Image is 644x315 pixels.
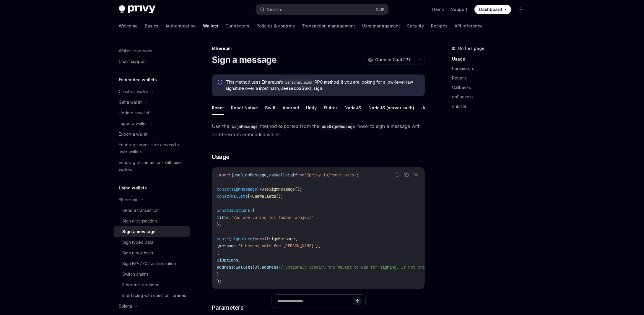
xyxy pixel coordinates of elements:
span: ); [217,279,222,284]
code: personal_sign [283,79,315,85]
a: Sign a raw hash [114,248,190,258]
a: Enabling server-side access to user wallets [114,139,190,157]
div: Sign a transaction [122,217,157,225]
span: } [292,172,295,178]
div: Sign a raw hash [122,249,153,256]
a: Wallets [203,19,218,33]
span: // Optional: Specify the wallet to use for signing. If not provided, the first wallet will be used. [278,264,512,270]
a: API reference [455,19,483,33]
span: = [255,236,257,241]
button: Send message [354,297,362,305]
span: from [295,172,304,178]
a: Transaction management [302,19,355,33]
button: Ask AI [412,171,420,178]
span: } [257,186,259,192]
h5: Using wallets [119,184,147,191]
a: Support [451,7,467,12]
a: Sign EIP-7702 authorization [114,258,190,269]
span: , [266,172,269,178]
a: Welcome [119,19,138,33]
div: Create a wallet [119,88,148,95]
span: address [262,264,278,270]
span: Open in ChatGPT [375,57,411,63]
span: ; [356,172,359,178]
a: Callbacks [452,83,530,92]
a: Interfacing with common libraries [114,290,190,301]
a: Security [407,19,424,33]
span: useWallets [252,194,276,199]
span: } [252,236,255,241]
span: Ctrl K [376,7,385,12]
a: Authentication [165,19,196,33]
span: useSignMessage [262,186,295,192]
span: const [217,208,229,213]
span: { [229,236,231,241]
a: Update a wallet [114,108,190,118]
a: Dashboard [474,5,511,14]
span: } [217,272,219,277]
button: NodeJS [344,101,361,115]
span: title: [217,215,231,220]
span: const [217,194,229,199]
a: Chain support [114,56,190,67]
span: useWallets [269,172,292,178]
span: signMessage [269,236,295,241]
div: Send a transaction [122,207,159,214]
a: Demo [432,7,444,12]
a: Sign a message [114,226,190,237]
button: Toggle dark mode [516,5,525,14]
span: Usage [212,153,230,161]
span: = [250,208,252,213]
div: Update a wallet [119,109,149,116]
a: Connectors [225,19,249,33]
span: }; [217,222,222,227]
span: 'You are voting for foobar project' [231,215,314,220]
button: Search...CtrlK [256,4,388,15]
div: Wallets overview [119,47,152,54]
button: Flutter [324,101,337,115]
span: signature [231,236,252,241]
div: Sign typed data [122,239,153,246]
span: uiOptions [217,257,238,263]
a: Usage [452,54,530,64]
h5: Embedded wallets [119,76,157,83]
button: Unity [306,101,317,115]
span: ( [295,236,297,241]
span: { [231,172,233,178]
span: uiOptions [229,208,250,213]
span: { [252,208,255,213]
button: NodeJS (server-auth) [368,101,414,115]
span: message: [219,243,238,249]
div: Ethereum provider [122,281,159,288]
div: Solana [119,303,132,310]
div: Enabling server-side access to user wallets [119,141,186,155]
span: address: [217,264,236,270]
div: Switch chains [122,271,149,278]
span: = [250,194,252,199]
span: '@privy-io/react-auth' [304,172,356,178]
span: [ [252,264,255,270]
div: Interfacing with common libraries [122,292,186,299]
div: Sign EIP-7702 authorization [122,260,176,267]
span: Dashboard [479,7,502,12]
span: const [217,236,229,241]
button: Open in ChatGPT [364,55,415,65]
a: Ethereum provider [114,280,190,290]
span: import [217,172,231,178]
span: { [229,186,231,192]
a: Basics [145,19,158,33]
span: , [238,257,240,263]
div: Sign a message [122,228,156,235]
button: React Native [231,101,258,115]
span: 0 [255,264,257,270]
button: Report incorrect code [393,171,401,178]
span: { [217,250,219,256]
a: Switch chains [114,269,190,280]
span: { [217,243,219,249]
a: onError [452,102,530,111]
div: Ethereum [212,46,425,51]
span: } [248,194,250,199]
a: Export a wallet [114,129,190,139]
a: secp256k1_sign [289,86,322,91]
span: ]. [257,264,262,270]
